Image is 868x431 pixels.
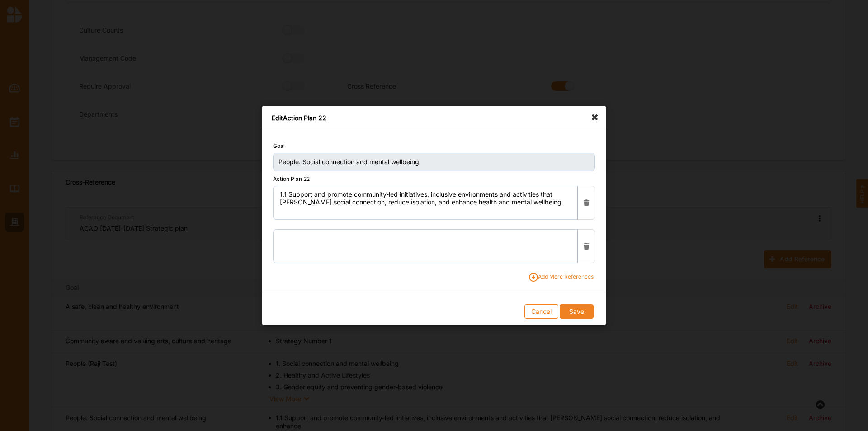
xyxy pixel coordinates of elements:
button: Cancel [524,304,558,319]
span: Add More References [529,273,594,282]
label: Action Plan 22 [273,175,310,183]
button: Save [560,304,593,319]
img: plus [529,273,538,282]
textarea: 1.1 Support and promote community-led initiatives, inclusive environments and activities that [PE... [273,186,578,220]
div: Edit Action Plan 22 [262,106,606,130]
button: plusAdd More References [529,273,594,282]
label: Goal [273,142,285,150]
